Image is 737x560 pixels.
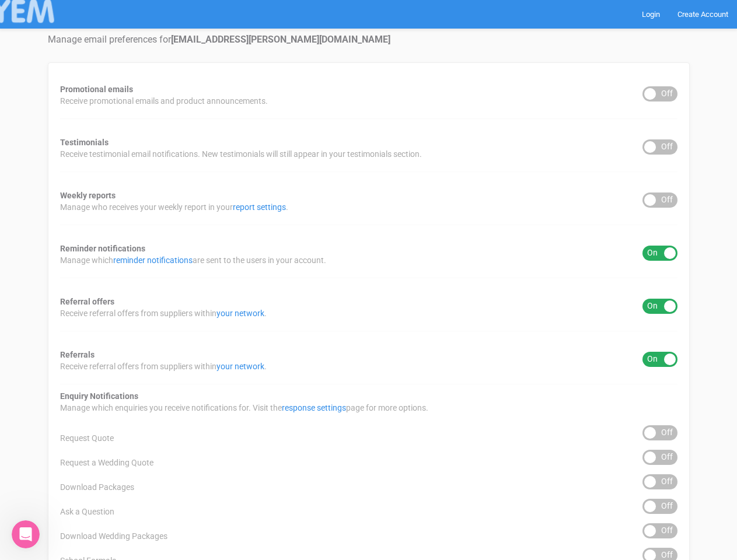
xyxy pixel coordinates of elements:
[60,350,95,359] strong: Referrals
[60,391,138,401] strong: Enquiry Notifications
[60,201,288,213] span: Manage who receives your weekly report in your .
[60,402,428,414] span: Manage which enquiries you receive notifications for. Visit the page for more options.
[60,148,422,160] span: Receive testimonial email notifications. New testimonials will still appear in your testimonials ...
[216,362,264,371] a: your network
[60,85,133,94] strong: Promotional emails
[60,506,114,517] span: Ask a Question
[60,457,153,468] span: Request a Wedding Quote
[12,520,40,548] iframe: Intercom live chat
[60,254,326,266] span: Manage which are sent to the users in your account.
[60,481,134,493] span: Download Packages
[60,244,145,253] strong: Reminder notifications
[60,432,114,444] span: Request Quote
[171,34,390,45] strong: [EMAIL_ADDRESS][PERSON_NAME][DOMAIN_NAME]
[60,297,114,306] strong: Referral offers
[60,360,267,372] span: Receive referral offers from suppliers within .
[60,307,267,319] span: Receive referral offers from suppliers within .
[282,403,346,412] a: response settings
[60,95,268,107] span: Receive promotional emails and product announcements.
[60,191,116,200] strong: Weekly reports
[60,138,109,147] strong: Testimonials
[60,530,167,542] span: Download Wedding Packages
[233,202,286,212] a: report settings
[216,309,264,318] a: your network
[113,256,193,265] a: reminder notifications
[48,34,690,45] h4: Manage email preferences for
